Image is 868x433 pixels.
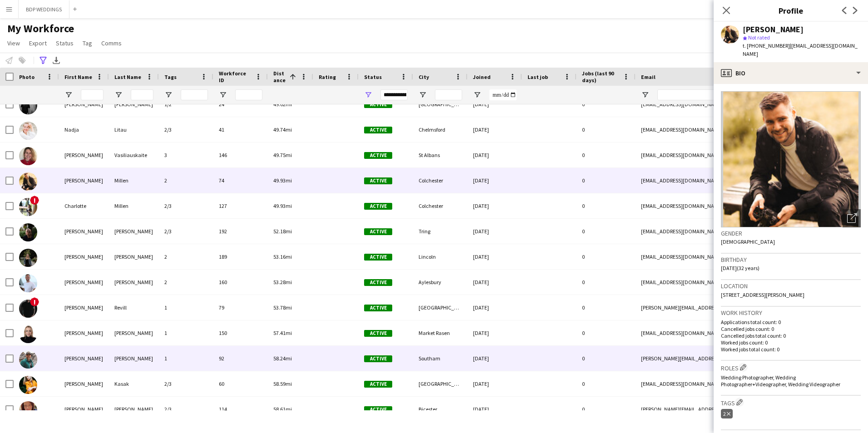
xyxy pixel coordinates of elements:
span: Tags [164,74,177,80]
div: [EMAIL_ADDRESS][DOMAIN_NAME] [636,143,817,167]
span: Active [364,127,392,133]
img: Nadja Litau [19,122,37,140]
img: Elise Kasak [19,376,37,394]
img: charlie Millen [19,172,37,191]
span: Active [364,101,392,108]
div: [PERSON_NAME] [59,244,109,269]
span: Distance [273,70,286,84]
div: 2/3 [159,371,213,396]
span: 49.93mi [273,202,292,209]
span: 53.28mi [273,279,292,285]
span: Export [29,39,47,47]
span: 58.61mi [273,406,292,413]
span: Active [364,203,392,210]
div: 2/3 [159,117,213,142]
div: [DATE] [468,219,522,244]
p: Cancelled jobs total count: 0 [721,332,861,339]
span: ! [30,196,39,205]
span: 49.02mi [273,101,292,108]
p: Applications total count: 0 [721,319,861,325]
div: Colchester [413,193,468,218]
div: [PERSON_NAME] [109,397,159,422]
span: Rating [319,74,336,80]
div: Millen [109,193,159,218]
div: [EMAIL_ADDRESS][DOMAIN_NAME] [636,244,817,269]
button: BDP WEDDINGS [19,0,69,18]
div: [PERSON_NAME] [59,320,109,345]
div: 150 [213,320,268,345]
div: 1 [159,320,213,345]
div: [GEOGRAPHIC_DATA] [413,92,468,117]
span: Wedding Photographer, Wedding Photographer+Videographer, Wedding Videographer [721,374,840,388]
input: City Filter Input [435,89,462,100]
div: [PERSON_NAME] [109,219,159,244]
input: Workforce ID Filter Input [235,89,262,100]
img: Craig Hickey [19,96,37,114]
div: Millen [109,168,159,193]
span: Status [56,39,74,47]
div: 0 [577,346,636,371]
div: [DATE] [468,320,522,345]
div: 74 [213,168,268,193]
img: Aimee Kirkham [19,401,37,419]
div: 2/3 [159,219,213,244]
a: Status [52,37,77,49]
div: [PERSON_NAME][EMAIL_ADDRESS][DOMAIN_NAME] [636,397,817,422]
button: Open Filter Menu [219,91,227,99]
span: Comms [101,39,122,47]
input: Joined Filter Input [489,89,517,100]
span: 49.93mi [273,177,292,184]
div: 0 [577,168,636,193]
div: [EMAIL_ADDRESS][DOMAIN_NAME] [636,270,817,295]
div: Revill [109,295,159,320]
div: [GEOGRAPHIC_DATA] [413,295,468,320]
div: [PERSON_NAME] [109,270,159,295]
span: 58.59mi [273,380,292,387]
span: Workforce ID [219,70,252,84]
button: Open Filter Menu [114,91,123,99]
div: 2 [159,270,213,295]
img: Simon Clarke [19,350,37,369]
div: [PERSON_NAME] [109,320,159,345]
div: [DATE] [468,270,522,295]
div: [PERSON_NAME] [59,270,109,295]
span: First Name [64,74,92,80]
app-action-btn: Advanced filters [38,55,49,66]
div: 41 [213,117,268,142]
span: 49.74mi [273,126,292,133]
div: Open photos pop-in [843,209,861,227]
span: Photo [19,74,35,80]
div: 0 [577,117,636,142]
div: 0 [577,143,636,167]
div: [EMAIL_ADDRESS][DOMAIN_NAME] [636,320,817,345]
span: ! [30,297,39,306]
div: [EMAIL_ADDRESS][DOMAIN_NAME] [636,193,817,218]
p: Cancelled jobs count: 0 [721,325,861,332]
span: 57.41mi [273,330,292,336]
div: [DATE] [468,193,522,218]
span: Active [364,355,392,362]
div: 2 [159,168,213,193]
span: City [419,74,429,80]
span: My Workforce [7,22,74,35]
span: View [7,39,20,47]
div: Lincoln [413,244,468,269]
img: Emily Jenkinson [19,249,37,267]
div: [PERSON_NAME] [109,346,159,371]
div: [DATE] [468,117,522,142]
span: Active [364,228,392,235]
div: 79 [213,295,268,320]
span: 58.24mi [273,355,292,362]
div: Nadja [59,117,109,142]
div: 0 [577,371,636,396]
div: [DATE] [468,397,522,422]
div: [PERSON_NAME] [59,295,109,320]
div: [PERSON_NAME] [109,92,159,117]
span: Active [364,305,392,311]
div: Kasak [109,371,159,396]
h3: Roles [721,363,861,372]
div: 0 [577,219,636,244]
div: Southam [413,346,468,371]
img: Milda Vasiliauskaite [19,147,37,165]
div: Chelmsford [413,117,468,142]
